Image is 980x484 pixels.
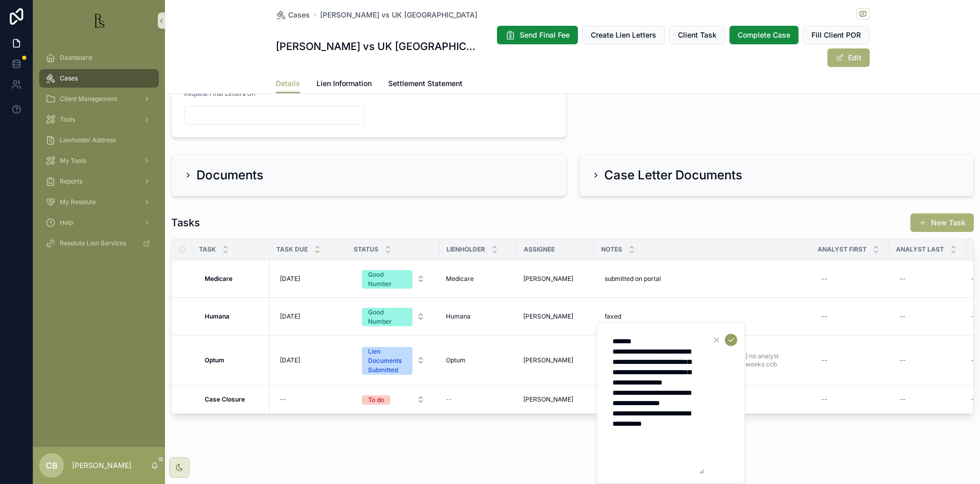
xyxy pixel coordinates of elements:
span: Fill Client POR [811,30,861,40]
a: Tools [39,110,159,129]
a: -- [817,271,883,287]
button: Select Button [354,390,433,409]
a: Select Button [353,390,434,409]
strong: Medicare [205,275,232,282]
a: Case Closure [205,395,263,404]
a: [PERSON_NAME] [523,395,588,404]
span: Reports [60,177,82,186]
a: Cases [276,10,310,20]
strong: Optum [205,356,224,364]
a: Resolute Lien Services [39,234,159,253]
a: [PERSON_NAME] [523,356,588,364]
span: Optum [446,356,466,364]
span: Dashboard [60,54,92,62]
button: Client Task [669,26,725,44]
a: -- [895,352,960,369]
button: Complete Case [729,26,799,44]
div: -- [280,395,286,404]
h2: Documents [196,167,263,183]
div: scrollable content [33,41,165,266]
a: My Resolute [39,193,159,211]
div: -- [900,275,906,283]
a: Select Button [353,341,434,379]
span: Tools [60,115,75,124]
div: Good Number [368,270,406,289]
span: Details [276,78,300,89]
span: Assignee [524,245,555,254]
div: -- [971,356,977,364]
img: App logo [91,12,107,29]
span: Lienholder [446,245,485,254]
button: Select Button [354,303,433,330]
span: Cases [288,10,310,20]
a: -- [817,352,883,369]
span: [PERSON_NAME] vs UK [GEOGRAPHIC_DATA] [320,10,477,20]
span: Notes [601,245,622,254]
a: Settlement Statement [388,74,462,95]
a: Select Button [353,302,434,331]
a: Humana [205,312,263,321]
span: [PERSON_NAME] [523,312,573,321]
a: Medicare [205,275,263,283]
a: Details [276,74,300,94]
span: Create Lien Letters [591,30,656,40]
a: My Tools [39,152,159,170]
span: Analyst Last [896,245,944,254]
h1: Tasks [171,215,200,230]
a: Help [39,213,159,232]
span: Analyst First [818,245,867,254]
a: -- [276,391,341,408]
a: -- [895,391,960,408]
div: To do [368,395,384,405]
a: [DATE] [276,271,341,287]
div: -- [900,356,906,364]
div: -- [971,395,977,404]
a: faxed [601,308,805,325]
span: Lienholder Address [60,136,116,144]
span: Humana [446,312,471,321]
div: -- [821,312,827,321]
a: [DATE] [276,352,341,369]
div: -- [971,312,977,321]
span: [PERSON_NAME] [523,275,573,283]
button: Select Button [354,265,433,293]
span: CB [46,459,58,472]
div: -- [821,275,827,283]
strong: Humana [205,312,229,320]
span: [PERSON_NAME] [523,395,573,404]
span: [DATE] [280,356,300,364]
a: -- [817,308,883,325]
a: Humana [446,312,511,321]
span: [PERSON_NAME] [523,356,573,364]
h2: Case Letter Documents [604,167,742,183]
p: [PERSON_NAME] [72,460,131,471]
span: Lien Information [317,78,372,89]
span: [DATE] [280,312,300,321]
div: -- [900,395,906,404]
div: Good Number [368,308,406,326]
span: Medicare [446,275,474,283]
span: My Tools [60,157,86,165]
button: New Task [910,213,974,232]
button: Edit [827,48,870,67]
a: Lien Information [317,74,372,95]
button: Create Lien Letters [582,26,665,44]
span: My Resolute [60,198,96,206]
a: -- [895,308,960,325]
span: Client Management [60,95,117,103]
button: Select Button [354,342,433,379]
strong: Case Closure [205,395,245,403]
a: Optum [446,356,511,364]
div: -- [971,275,977,283]
a: submitted on portal [601,271,805,287]
span: faxed [605,312,621,321]
button: Send Final Fee [497,26,578,44]
a: -- [446,395,511,404]
a: -- [895,271,960,287]
span: Client Task [678,30,717,40]
div: -- [821,356,827,364]
span: Help [60,219,73,227]
span: Send Final Fee [520,30,570,40]
a: Cases [39,69,159,88]
span: Settlement Statement [388,78,462,89]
